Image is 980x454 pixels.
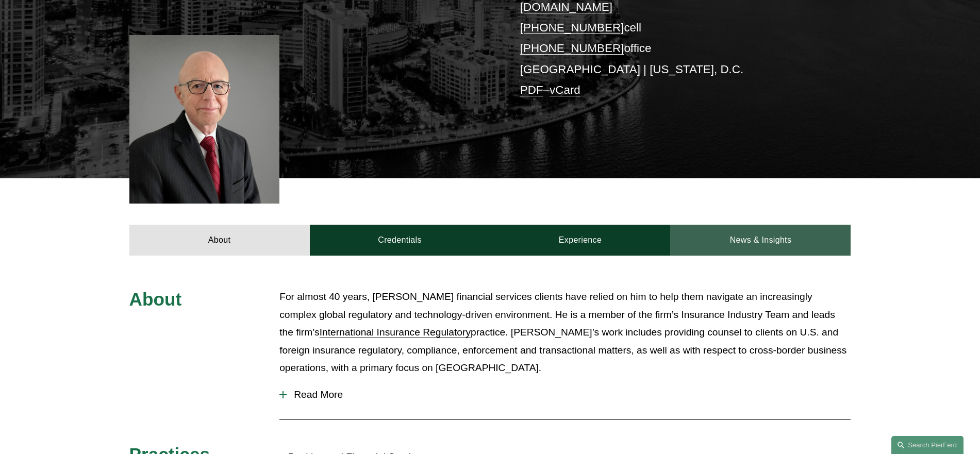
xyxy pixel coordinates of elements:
a: [PHONE_NUMBER] [520,21,624,34]
span: Read More [287,389,851,400]
a: [PHONE_NUMBER] [520,42,624,55]
a: International Insurance Regulatory [320,327,471,338]
a: News & Insights [670,225,851,256]
p: For almost 40 years, [PERSON_NAME] financial services clients have relied on him to help them nav... [279,288,851,377]
a: PDF [520,83,543,96]
span: About [129,289,182,309]
a: Credentials [310,225,490,256]
button: Read More [279,381,851,408]
a: Experience [490,225,671,256]
a: Search this site [891,436,964,454]
a: About [129,225,310,256]
a: vCard [550,83,580,96]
